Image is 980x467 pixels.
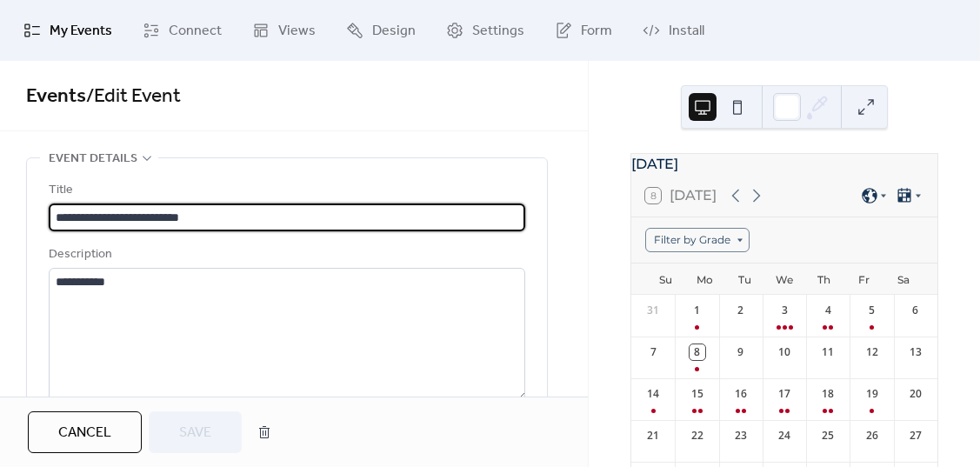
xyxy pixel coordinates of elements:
div: 17 [777,386,792,402]
div: Title [49,180,522,201]
div: Sa [883,264,923,295]
div: 8 [690,344,705,360]
button: Cancel [28,411,142,453]
div: 10 [777,344,792,360]
a: Views [239,7,329,54]
div: 31 [645,303,661,318]
a: Settings [433,7,537,54]
div: 11 [820,344,836,360]
div: 12 [864,344,880,360]
div: 15 [690,386,705,402]
a: Events [26,77,86,116]
div: 23 [733,428,749,444]
div: Mo [685,264,725,295]
div: 24 [777,428,792,444]
a: Connect [130,7,235,54]
div: 16 [733,386,749,402]
span: Design [372,21,416,42]
div: Description [49,244,522,265]
span: Cancel [58,423,111,444]
div: Th [804,264,844,295]
div: We [764,264,804,295]
div: 3 [777,303,792,318]
div: 26 [864,428,880,444]
span: Install [669,21,704,42]
div: 22 [690,428,705,444]
span: My Events [50,21,112,42]
div: 14 [645,386,661,402]
div: 5 [864,303,880,318]
div: 20 [908,386,923,402]
div: 7 [645,344,661,360]
div: Tu [725,264,765,295]
div: 4 [820,303,836,318]
a: Design [333,7,429,54]
div: 6 [908,303,923,318]
div: 2 [733,303,749,318]
div: 18 [820,386,836,402]
span: / Edit Event [86,77,181,116]
div: [DATE] [631,154,937,175]
div: 27 [908,428,923,444]
span: Settings [472,21,524,42]
span: Form [581,21,612,42]
span: Views [278,21,316,42]
div: 21 [645,428,661,444]
a: My Events [10,7,125,54]
div: 25 [820,428,836,444]
div: 13 [908,344,923,360]
a: Form [542,7,625,54]
div: 9 [733,344,749,360]
span: Event details [49,149,137,170]
div: Fr [844,264,884,295]
div: 1 [690,303,705,318]
div: Su [645,264,685,295]
div: 19 [864,386,880,402]
a: Install [630,7,717,54]
span: Connect [169,21,222,42]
